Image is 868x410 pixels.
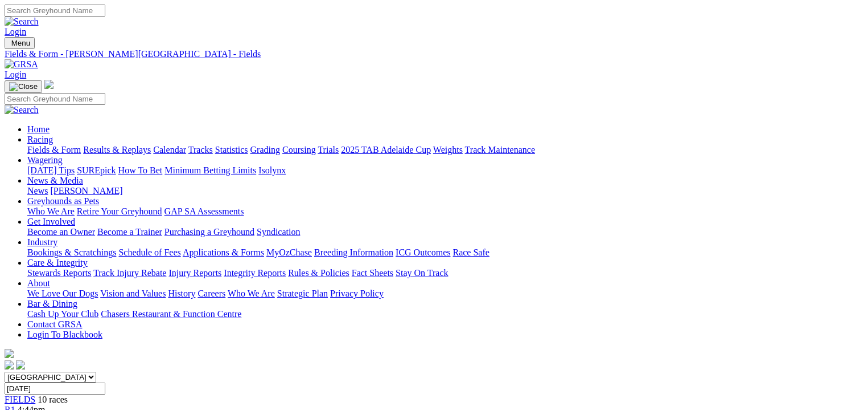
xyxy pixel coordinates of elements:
[5,349,14,358] img: logo-grsa-white.png
[258,165,286,175] a: Isolynx
[27,247,116,257] a: Bookings & Scratchings
[27,258,88,267] a: Care & Integrity
[93,268,166,278] a: Track Injury Rebate
[27,165,863,176] div: Wagering
[282,145,316,155] a: Coursing
[27,330,102,339] a: Login To Blackbook
[16,360,25,370] img: twitter.svg
[341,145,431,155] a: 2025 TAB Adelaide Cup
[27,289,98,298] a: We Love Our Dogs
[396,268,448,278] a: Stay On Track
[27,268,863,278] div: Care & Integrity
[277,289,328,298] a: Strategic Plan
[5,80,42,93] button: Toggle navigation
[118,165,163,175] a: How To Bet
[118,247,180,257] a: Schedule of Fees
[5,49,863,59] a: Fields & Form - [PERSON_NAME][GEOGRAPHIC_DATA] - Fields
[5,383,105,395] input: Select date
[5,93,105,105] input: Search
[9,82,38,91] img: Close
[164,206,244,216] a: GAP SA Assessments
[168,268,221,278] a: Injury Reports
[164,227,254,237] a: Purchasing a Greyhound
[228,289,275,298] a: Who We Are
[101,309,241,319] a: Chasers Restaurant & Function Centre
[318,145,339,155] a: Trials
[38,395,68,404] span: 10 races
[27,237,57,247] a: Industry
[27,196,99,206] a: Greyhounds as Pets
[27,217,75,226] a: Get Involved
[27,289,863,299] div: About
[352,268,393,278] a: Fact Sheets
[266,247,312,257] a: MyOzChase
[50,186,122,196] a: [PERSON_NAME]
[433,145,463,155] a: Weights
[5,17,39,27] img: Search
[5,59,38,70] img: GRSA
[257,227,300,237] a: Syndication
[27,124,50,134] a: Home
[5,5,105,17] input: Search
[5,360,14,370] img: facebook.svg
[27,165,75,175] a: [DATE] Tips
[97,227,162,237] a: Become a Trainer
[314,247,393,257] a: Breeding Information
[153,145,186,155] a: Calendar
[27,186,48,196] a: News
[27,278,50,288] a: About
[11,39,30,47] span: Menu
[5,27,26,36] a: Login
[27,309,98,319] a: Cash Up Your Club
[44,80,54,89] img: logo-grsa-white.png
[27,176,83,185] a: News & Media
[288,268,349,278] a: Rules & Policies
[27,155,63,165] a: Wagering
[188,145,213,155] a: Tracks
[27,247,863,258] div: Industry
[5,70,26,79] a: Login
[183,247,264,257] a: Applications & Forms
[27,268,91,278] a: Stewards Reports
[27,206,863,217] div: Greyhounds as Pets
[164,165,256,175] a: Minimum Betting Limits
[5,395,35,404] a: FIELDS
[27,186,863,196] div: News & Media
[27,227,863,237] div: Get Involved
[396,247,450,257] a: ICG Outcomes
[27,227,95,237] a: Become an Owner
[250,145,280,155] a: Grading
[27,299,77,308] a: Bar & Dining
[27,145,81,155] a: Fields & Form
[215,145,248,155] a: Statistics
[27,319,82,329] a: Contact GRSA
[27,309,863,319] div: Bar & Dining
[452,247,489,257] a: Race Safe
[5,37,35,49] button: Toggle navigation
[100,289,166,298] a: Vision and Values
[224,268,286,278] a: Integrity Reports
[27,206,75,216] a: Who We Are
[77,165,116,175] a: SUREpick
[465,145,535,155] a: Track Maintenance
[168,289,195,298] a: History
[27,145,863,155] div: Racing
[77,206,162,216] a: Retire Your Greyhound
[198,289,225,298] a: Careers
[330,289,384,298] a: Privacy Policy
[27,135,53,144] a: Racing
[83,145,151,155] a: Results & Replays
[5,105,39,115] img: Search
